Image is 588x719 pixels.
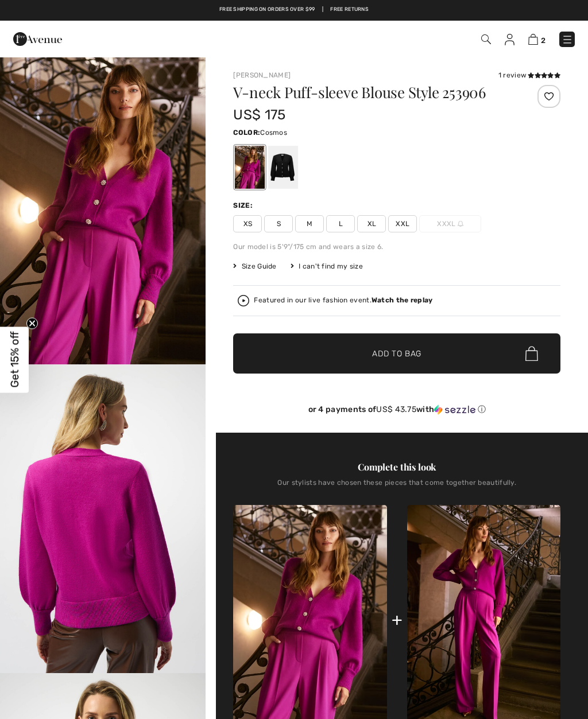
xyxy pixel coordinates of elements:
[233,107,285,123] span: US$ 175
[26,317,38,329] button: Close teaser
[419,215,481,232] span: XXXL
[238,295,249,306] img: Watch the replay
[233,460,560,474] div: Complete this look
[233,200,255,211] div: Size:
[13,28,62,50] img: 1ère Avenue
[8,332,21,388] span: Get 15% off
[233,85,506,100] h1: V-neck Puff-sleeve Blouse Style 253906
[434,405,475,415] img: Sezzle
[235,146,265,189] div: Cosmos
[562,34,573,45] img: Menu
[233,261,276,271] span: Size Guide
[528,32,546,46] a: 2
[528,34,538,45] img: Shopping Bag
[233,333,560,374] button: Add to Bag
[372,348,421,360] span: Add to Bag
[13,33,62,44] a: 1ère Avenue
[233,479,560,496] div: Our stylists have chosen these pieces that come together beautifully.
[505,34,514,45] img: My Info
[233,215,262,232] span: XS
[233,405,560,415] div: or 4 payments of with
[330,6,369,14] a: Free Returns
[233,242,560,252] div: Our model is 5'9"/175 cm and wears a size 6.
[372,296,433,304] strong: Watch the replay
[388,215,417,232] span: XXL
[260,129,287,137] span: Cosmos
[219,6,315,14] a: Free shipping on orders over $99
[392,607,403,633] div: +
[357,215,386,232] span: XL
[291,261,363,271] div: I can't find my size
[295,215,324,232] span: M
[541,36,546,45] span: 2
[254,297,432,304] div: Featured in our live fashion event.
[458,221,463,227] img: ring-m.svg
[322,6,323,14] span: |
[481,34,491,44] img: Search
[233,71,291,79] a: [PERSON_NAME]
[326,215,355,232] span: L
[525,346,538,361] img: Bag.svg
[498,70,560,80] div: 1 review
[376,405,416,414] span: US$ 43.75
[264,215,293,232] span: S
[233,405,560,419] div: or 4 payments ofUS$ 43.75withSezzle Click to learn more about Sezzle
[233,129,260,137] span: Color:
[268,146,298,189] div: Black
